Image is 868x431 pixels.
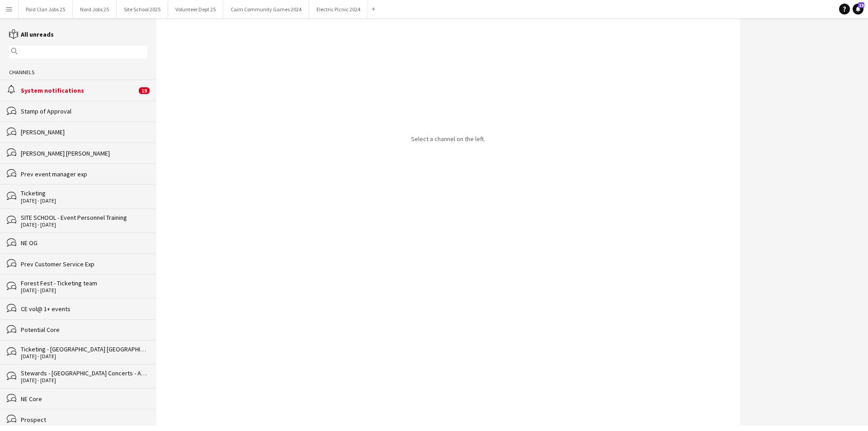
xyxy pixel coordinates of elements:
div: Stewards - [GEOGRAPHIC_DATA] Concerts - All Dates [21,369,147,377]
div: [DATE] - [DATE] [21,222,147,228]
p: Select a channel on the left. [411,135,485,143]
div: [PERSON_NAME] [PERSON_NAME] [21,149,147,157]
div: NE OG [21,239,147,247]
div: Potential Core [21,326,147,334]
div: CE vol@ 1+ events [21,305,147,313]
button: Cairn Community Games 2024 [223,0,309,18]
div: Ticketing - [GEOGRAPHIC_DATA] [GEOGRAPHIC_DATA] [21,345,147,353]
a: All unreads [9,30,54,38]
div: [DATE] - [DATE] [21,353,147,360]
div: Prev event manager exp [21,170,147,178]
div: [PERSON_NAME] [21,128,147,136]
button: Nord Jobs 25 [73,0,117,18]
span: 19 [858,2,864,8]
div: [DATE] - [DATE] [21,287,147,294]
div: System notifications [21,86,137,95]
div: SITE SCHOOL - Event Personnel Training [21,213,147,222]
button: Volunteer Dept 25 [168,0,223,18]
div: [DATE] - [DATE] [21,377,147,384]
div: [DATE] - [DATE] [21,198,147,204]
div: Stamp of Approval [21,107,147,115]
div: Prospect [21,416,147,424]
div: NE Core [21,395,147,403]
button: Electric Picnic 2024 [309,0,368,18]
a: 19 [853,4,863,14]
div: Ticketing [21,189,147,197]
button: Site School 2025 [117,0,168,18]
button: Paid Clan Jobs 25 [19,0,73,18]
span: 19 [139,87,150,94]
div: Prev Customer Service Exp [21,260,147,268]
div: Forest Fest - Ticketing team [21,279,147,287]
